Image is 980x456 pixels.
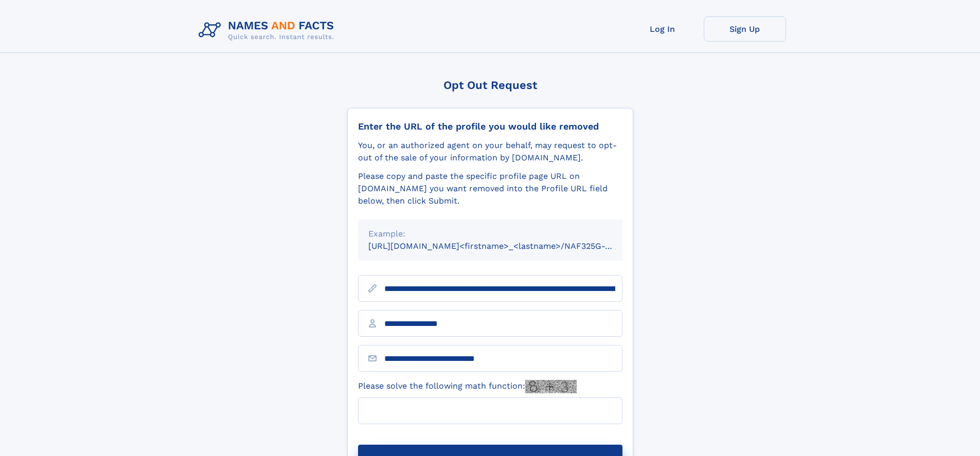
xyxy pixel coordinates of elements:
a: Sign Up [704,16,786,42]
div: Example: [368,228,612,240]
div: Opt Out Request [347,79,633,92]
small: [URL][DOMAIN_NAME]<firstname>_<lastname>/NAF325G-xxxxxxxx [368,241,642,251]
img: Logo Names and Facts [194,16,343,44]
div: Please copy and paste the specific profile page URL on [DOMAIN_NAME] you want removed into the Pr... [358,170,622,207]
a: Log In [621,16,704,42]
div: You, or an authorized agent on your behalf, may request to opt-out of the sale of your informatio... [358,139,622,164]
div: Enter the URL of the profile you would like removed [358,121,622,132]
label: Please solve the following math function: [358,380,577,393]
